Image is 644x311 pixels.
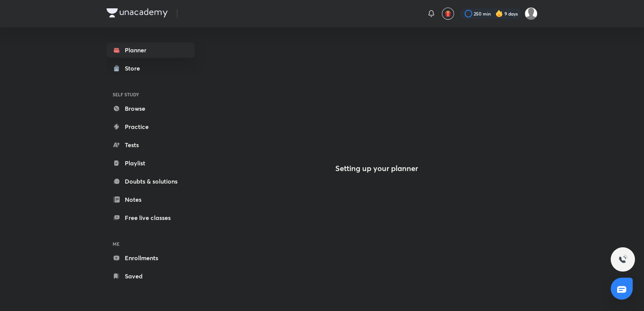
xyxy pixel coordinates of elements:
[107,210,195,225] a: Free live classes
[525,7,537,20] img: Payal
[335,164,418,173] h4: Setting up your planner
[125,64,145,73] div: Store
[107,237,195,250] h6: ME
[107,192,195,207] a: Notes
[107,8,168,17] img: Company Logo
[107,8,168,19] a: Company Logo
[107,250,195,265] a: Enrollments
[107,269,195,284] a: Saved
[107,42,195,58] a: Planner
[107,61,195,76] a: Store
[107,88,195,101] h6: SELF STUDY
[495,10,503,17] img: streak
[107,137,195,152] a: Tests
[107,101,195,116] a: Browse
[618,255,627,264] img: ttu
[107,119,195,134] a: Practice
[445,10,451,17] img: avatar
[107,174,195,189] a: Doubts & solutions
[442,8,454,20] button: avatar
[107,155,195,171] a: Playlist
